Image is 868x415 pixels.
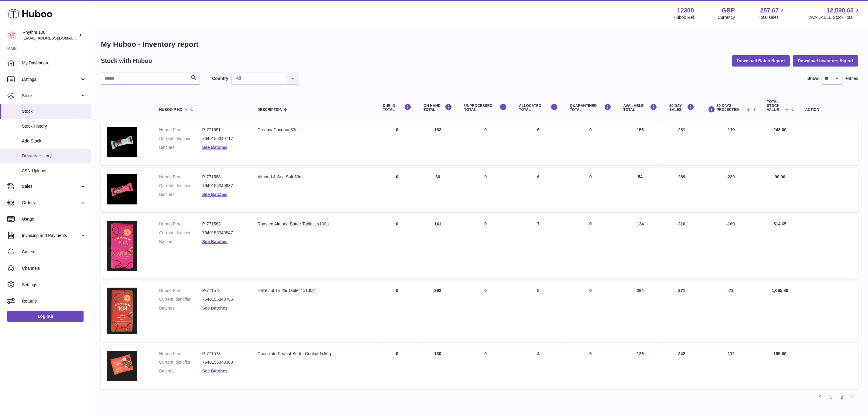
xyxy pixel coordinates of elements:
[513,215,564,279] td: 7
[22,216,86,222] span: Usage
[424,104,452,112] div: ON HAND Total
[464,104,507,112] div: UNPROCESSED Total
[22,29,77,41] div: Rhythm 108
[159,174,202,180] dt: Huboo P no
[159,368,202,374] dt: Batches
[589,174,592,179] span: 0
[22,282,86,288] span: Settings
[759,15,786,20] span: Total sales
[664,282,701,341] td: 371
[159,183,202,189] dt: Current identifier
[513,168,564,212] td: 6
[700,282,761,341] td: -79
[772,288,788,293] span: 1,065.80
[458,168,513,212] td: 0
[22,298,86,304] span: Returns
[570,104,611,112] div: QUARANTINED Total
[793,55,858,66] button: Download Inventory Report
[664,168,701,212] td: 289
[107,174,137,204] img: product image
[809,6,861,20] a: 12,590.65 AVAILABLE Stock Total
[664,215,701,279] td: 310
[458,345,513,389] td: 0
[623,104,657,112] div: AVAILABLE Total
[846,76,858,81] span: entries
[589,127,592,132] span: 0
[377,215,417,279] td: 0
[202,306,228,310] a: See Batches
[805,108,852,112] div: Action
[759,6,786,20] a: 257.67 Total sales
[22,168,86,174] span: ASN Uploads
[107,221,137,271] img: product image
[825,392,836,403] a: 1
[257,288,371,293] div: Hazelnut Truffle Tablet 1x100g
[519,104,558,112] div: ALLOCATED Total
[22,123,86,129] span: Stock History
[202,127,245,133] dd: P-771591
[7,311,84,322] a: Log out
[159,288,202,293] dt: Huboo P no
[212,76,228,81] label: Country
[159,305,202,311] dt: Batches
[617,215,664,279] td: 134
[774,351,787,356] span: 195.00
[22,138,86,144] span: Add Stock
[159,127,202,133] dt: Huboo P no
[677,6,694,15] strong: 12308
[202,351,245,357] dd: P-771573
[513,121,564,165] td: 6
[22,60,86,66] span: My Dashboard
[674,15,694,20] div: Huboo Ref
[257,127,371,133] div: Creamy Coconut 33g
[22,266,86,271] span: Channels
[22,108,86,114] span: Stock
[22,233,80,238] span: Invoicing and Payments
[202,359,245,365] dd: 7640155340380
[159,297,202,302] dt: Current identifier
[417,345,458,389] td: 130
[617,168,664,212] td: 54
[202,230,245,236] dd: 7640155340847
[159,145,202,150] dt: Batches
[22,249,86,255] span: Cases
[722,6,735,15] strong: GBP
[202,136,245,142] dd: 7640155340717
[22,200,80,206] span: Orders
[202,174,245,180] dd: P-771588
[809,15,861,20] span: AVAILABLE Stock Total
[458,282,513,341] td: 0
[159,221,202,227] dt: Huboo P no
[107,288,137,334] img: product image
[159,192,202,197] dt: Batches
[257,174,371,180] div: Almond & Sea Salt 33g
[377,121,417,165] td: 0
[670,104,695,112] div: 30 DAY SALES
[513,282,564,341] td: 8
[732,55,790,66] button: Download Batch Report
[107,351,137,381] img: product image
[159,108,183,112] span: Huboo P no
[159,136,202,142] dt: Current identifier
[836,392,847,403] a: 2
[107,127,137,157] img: product image
[458,121,513,165] td: 0
[617,121,664,165] td: 156
[22,36,89,40] span: [EMAIL_ADDRESS][DOMAIN_NAME]
[257,108,282,112] span: Description
[202,369,228,373] a: See Batches
[589,288,592,293] span: 0
[775,174,785,179] span: 90.00
[700,168,761,212] td: -229
[22,183,80,189] span: Sales
[377,345,417,389] td: 0
[700,121,761,165] td: -119
[257,221,371,227] div: Roasted Almond Butter Tablet 1x100g
[377,168,417,212] td: 0
[101,39,858,49] h1: My Huboo - Inventory report
[767,100,784,112] span: Total stock value
[202,221,245,227] dd: P-771583
[664,345,701,389] td: 242
[617,345,664,389] td: 126
[589,221,592,226] span: 0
